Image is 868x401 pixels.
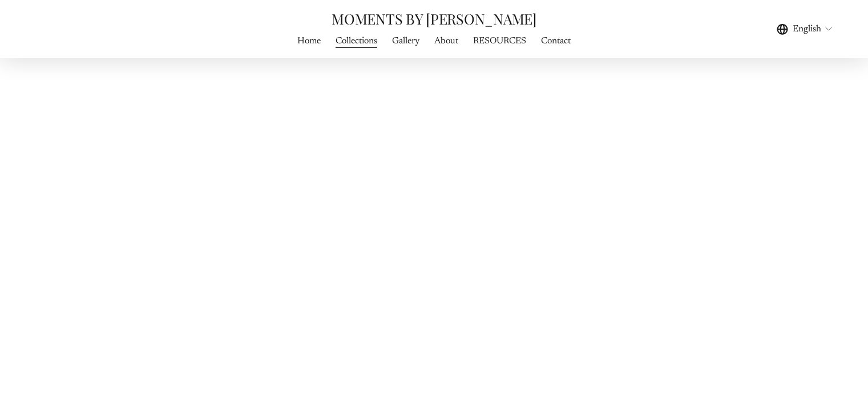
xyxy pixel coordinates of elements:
a: RESOURCES [473,34,526,49]
a: Collections [336,34,377,49]
span: English [793,22,821,36]
a: MOMENTS BY [PERSON_NAME] [332,9,536,28]
a: Contact [541,34,571,49]
div: language picker [777,22,834,37]
a: folder dropdown [392,34,419,49]
a: Home [297,34,321,49]
span: Gallery [392,34,419,48]
a: About [434,34,458,49]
